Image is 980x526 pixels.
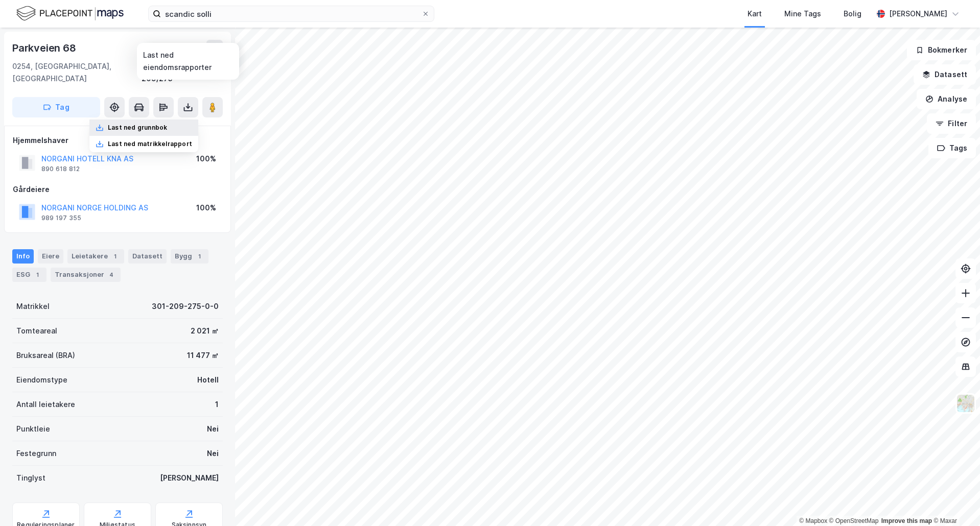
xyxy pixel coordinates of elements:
[110,251,120,261] div: 1
[748,8,762,20] div: Kart
[16,349,75,362] div: Bruksareal (BRA)
[12,268,46,282] div: ESG
[215,398,219,411] div: 1
[929,477,980,526] div: Kontrollprogram for chat
[128,249,167,264] div: Datasett
[12,40,78,56] div: Parkveien 68
[106,270,116,280] div: 4
[784,8,821,20] div: Mine Tags
[191,325,219,337] div: 2 021 ㎡
[12,97,100,117] button: Tag
[142,60,223,85] div: [GEOGRAPHIC_DATA], 209/275
[16,398,75,411] div: Antall leietakere
[16,325,57,337] div: Tomteareal
[956,394,975,413] img: Z
[41,165,80,173] div: 890 618 812
[799,517,827,524] a: Mapbox
[13,134,222,147] div: Hjemmelshaver
[16,447,56,460] div: Festegrunn
[16,5,124,22] img: logo.f888ab2527a4732fd821a326f86c7f29.svg
[928,138,976,158] button: Tags
[187,349,219,362] div: 11 477 ㎡
[16,300,50,313] div: Matrikkel
[51,268,121,282] div: Transaksjoner
[16,423,50,435] div: Punktleie
[16,472,45,484] div: Tinglyst
[41,214,81,222] div: 989 197 355
[13,183,222,196] div: Gårdeiere
[38,249,63,264] div: Eiere
[881,517,932,524] a: Improve this map
[927,113,976,134] button: Filter
[108,140,192,148] div: Last ned matrikkelrapport
[197,374,219,386] div: Hotell
[32,270,42,280] div: 1
[829,517,879,524] a: OpenStreetMap
[844,8,861,20] div: Bolig
[889,8,947,20] div: [PERSON_NAME]
[67,249,124,264] div: Leietakere
[161,6,422,21] input: Søk på adresse, matrikkel, gårdeiere, leietakere eller personer
[207,447,219,460] div: Nei
[917,89,976,109] button: Analyse
[194,251,204,261] div: 1
[108,124,167,132] div: Last ned grunnbok
[12,249,34,264] div: Info
[171,249,208,264] div: Bygg
[16,374,67,386] div: Eiendomstype
[160,472,219,484] div: [PERSON_NAME]
[152,300,219,313] div: 301-209-275-0-0
[914,64,976,85] button: Datasett
[907,40,976,60] button: Bokmerker
[12,60,142,85] div: 0254, [GEOGRAPHIC_DATA], [GEOGRAPHIC_DATA]
[929,477,980,526] iframe: Chat Widget
[207,423,219,435] div: Nei
[196,202,216,214] div: 100%
[196,153,216,165] div: 100%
